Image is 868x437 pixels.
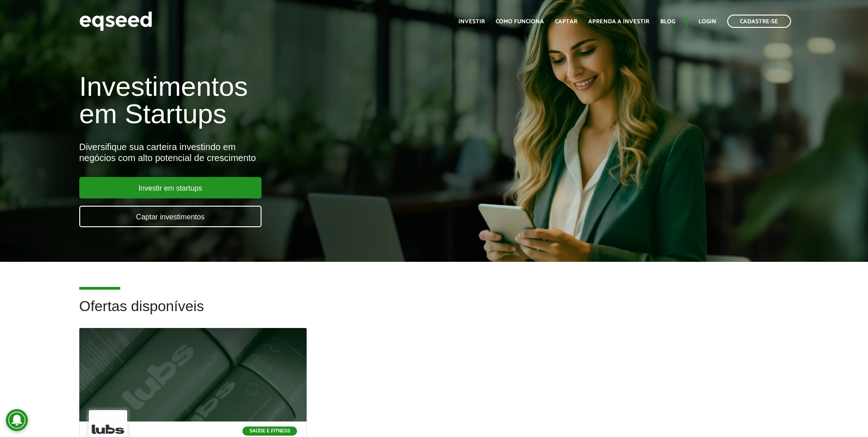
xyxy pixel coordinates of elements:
a: Captar investimentos [79,206,262,227]
a: Aprenda a investir [588,19,649,25]
img: EqSeed [79,9,152,33]
a: Investir em startups [79,177,262,198]
a: Cadastre-se [727,15,791,28]
a: Blog [660,19,675,25]
h1: Investimentos em Startups [79,73,500,128]
h2: Ofertas disponíveis [79,298,789,328]
a: Como funciona [496,19,544,25]
a: Login [699,19,716,25]
div: Diversifique sua carteira investindo em negócios com alto potencial de crescimento [79,141,500,163]
p: Saúde e Fitness [242,427,297,436]
a: Investir [458,19,485,25]
a: Captar [555,19,577,25]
